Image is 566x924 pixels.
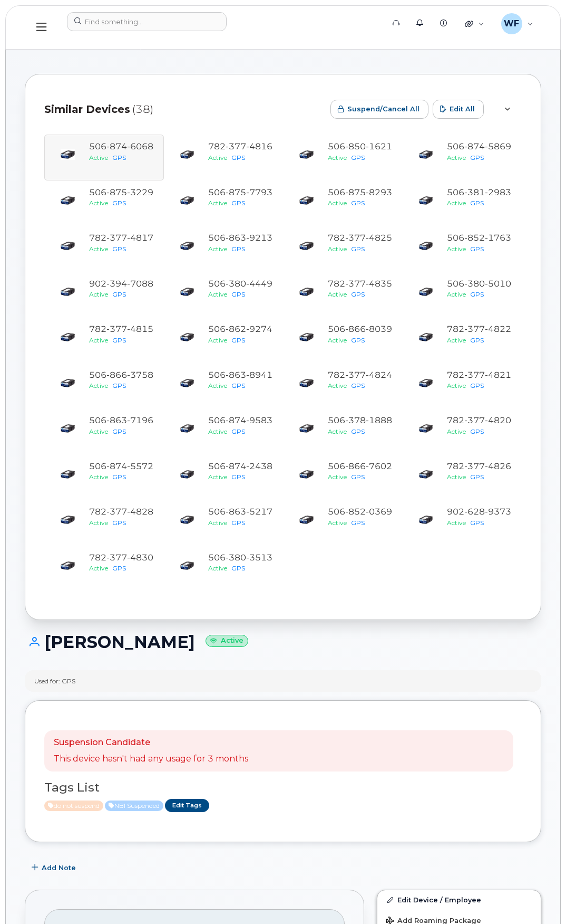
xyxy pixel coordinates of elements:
span: 506 [447,233,511,243]
span: 377 [106,233,127,243]
span: GPS [470,519,484,527]
span: 9274 [246,324,272,334]
span: Active [208,473,227,481]
span: 874 [464,141,485,151]
span: GPS [112,290,126,298]
span: 506 [328,187,392,197]
a: 5068745869ActiveGPS [409,141,516,174]
h1: [PERSON_NAME] [25,633,541,651]
span: Active [89,519,108,527]
span: 2983 [485,187,511,197]
span: Active [447,382,466,389]
span: Active [208,336,227,344]
img: image20231002-3703462-1aj3rdm.jpeg [417,466,435,483]
span: 902 [447,507,511,517]
span: 506 [208,507,272,517]
span: 4828 [127,507,153,517]
span: 506 [208,553,272,563]
a: 5068501621ActiveGPS [289,141,396,174]
button: Suspend/Cancel All [330,100,428,119]
a: 7823774816ActiveGPS [170,141,277,174]
button: Add Note [25,858,85,877]
span: 506 [89,415,153,425]
span: GPS [231,382,245,389]
span: 506 [89,461,153,471]
span: 506 [89,187,153,197]
a: 5068638941ActiveGPS [170,369,277,403]
span: 5572 [127,461,153,471]
h3: Tags List [44,781,522,794]
span: 377 [226,141,246,151]
span: 4830 [127,553,153,563]
img: image20231002-3703462-1aj3rdm.jpeg [298,283,315,301]
span: Active [328,199,347,207]
span: GPS [470,154,484,161]
img: image20231002-3703462-1aj3rdm.jpeg [179,511,196,529]
img: image20231002-3703462-1aj3rdm.jpeg [417,146,435,164]
img: image20231002-3703462-1aj3rdm.jpeg [298,192,315,209]
span: 874 [226,461,246,471]
span: 7088 [127,279,153,289]
a: 7823774817ActiveGPS [51,232,158,265]
span: Active [89,382,108,389]
span: Active [208,154,227,161]
span: 9583 [246,415,272,425]
img: image20231002-3703462-1aj3rdm.jpeg [298,237,315,255]
span: GPS [112,519,126,527]
span: GPS [112,336,126,344]
img: image20231002-3703462-1aj3rdm.jpeg [179,420,196,437]
span: 782 [328,370,392,380]
span: Active [447,473,466,481]
span: 4820 [485,415,511,425]
span: 7196 [127,415,153,425]
a: 5063781888ActiveGPS [289,415,396,448]
span: 506 [447,141,511,151]
span: 4815 [127,324,153,334]
span: 377 [464,324,485,334]
span: Active [208,245,227,253]
button: Edit All [433,100,484,119]
span: 394 [106,279,127,289]
a: 7823774830ActiveGPS [51,552,158,585]
span: 628 [464,507,485,517]
img: image20231002-3703462-1aj3rdm.jpeg [298,511,315,529]
span: 782 [208,141,272,151]
a: 9026289373ActiveGPS [409,506,516,539]
img: image20231002-3703462-1aj3rdm.jpeg [298,146,315,164]
span: GPS [112,427,126,435]
span: Active [328,427,347,435]
span: GPS [470,427,484,435]
span: Active [447,519,466,527]
span: 863 [106,415,127,425]
p: This device hasn't had any usage for 3 months [54,753,248,765]
img: image20231002-3703462-1aj3rdm.jpeg [179,466,196,483]
img: image20231002-3703462-1aj3rdm.jpeg [59,329,76,346]
span: 380 [226,279,246,289]
span: 4817 [127,233,153,243]
span: Active [328,336,347,344]
span: GPS [231,245,245,253]
span: 506 [208,324,272,334]
span: GPS [351,245,365,253]
img: image20231002-3703462-1aj3rdm.jpeg [179,375,196,392]
span: GPS [470,336,484,344]
img: image20231002-3703462-1aj3rdm.jpeg [59,375,76,392]
span: 782 [447,324,511,334]
a: 7823774820ActiveGPS [409,415,516,448]
a: 7823774828ActiveGPS [51,506,158,539]
span: 4826 [485,461,511,471]
a: 5068639213ActiveGPS [170,232,277,265]
span: Add Note [42,863,76,873]
a: 5063805010ActiveGPS [409,278,516,311]
span: 863 [226,233,246,243]
img: image20231002-3703462-1aj3rdm.jpeg [417,511,435,529]
img: image20231002-3703462-1aj3rdm.jpeg [179,557,196,575]
a: 5068521763ActiveGPS [409,232,516,265]
span: Active [208,199,227,207]
span: 506 [208,187,272,197]
a: 7823774824ActiveGPS [289,369,396,403]
span: GPS [231,519,245,527]
a: 5068663758ActiveGPS [51,369,158,403]
span: 377 [345,279,366,289]
span: Active [44,801,103,811]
